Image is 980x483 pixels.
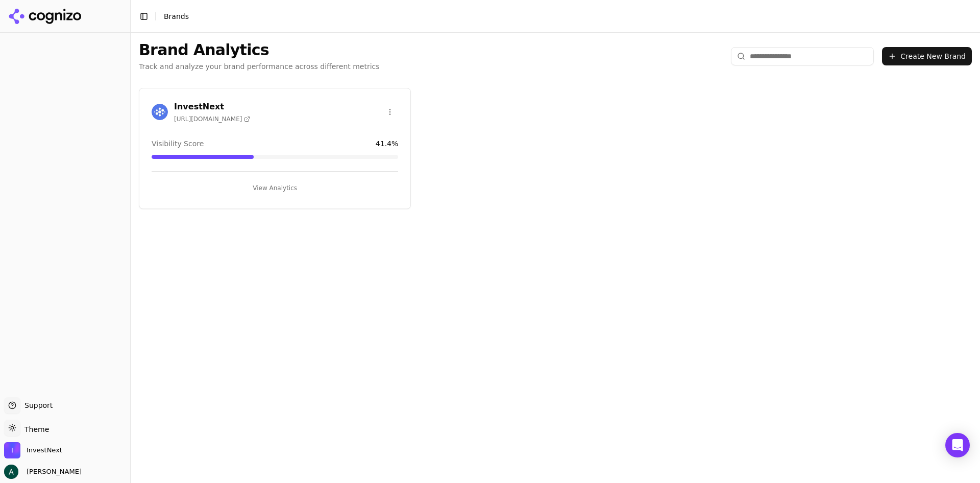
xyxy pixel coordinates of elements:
span: 41.4 % [376,139,398,149]
span: Brands [164,12,189,20]
img: Andrew Berg [4,465,18,479]
button: Create New Brand [882,47,972,65]
div: Open Intercom Messenger [945,433,970,457]
nav: breadcrumb [164,11,189,21]
span: Theme [20,425,49,433]
button: Open organization switcher [4,442,62,458]
img: InvestNext [152,104,168,120]
h1: Brand Analytics [139,41,380,59]
span: [PERSON_NAME] [22,467,82,476]
p: Track and analyze your brand performance across different metrics [139,61,380,72]
button: View Analytics [152,180,398,196]
span: Support [20,400,53,410]
span: InvestNext [27,446,62,455]
button: Open user button [4,465,82,479]
img: InvestNext [4,442,20,458]
span: Visibility Score [152,139,204,149]
h3: InvestNext [174,101,250,113]
span: [URL][DOMAIN_NAME] [174,115,250,123]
